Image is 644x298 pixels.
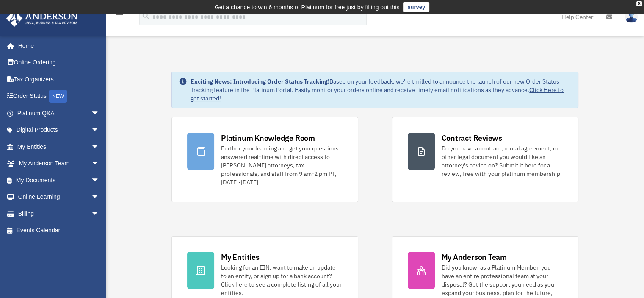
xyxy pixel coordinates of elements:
a: Billingarrow_drop_down [6,205,112,222]
span: arrow_drop_down [91,122,108,139]
a: Online Learningarrow_drop_down [6,189,112,206]
img: Anderson Advisors Platinum Portal [4,10,80,27]
div: My Anderson Team [442,252,507,262]
img: User Pic [625,11,638,23]
a: Contract Reviews Do you have a contract, rental agreement, or other legal document you would like... [392,117,578,202]
a: survey [403,2,429,12]
i: menu [114,12,124,22]
div: close [636,1,642,6]
div: Get a chance to win 6 months of Platinum for free just by filling out this [215,2,400,12]
a: Order StatusNEW [6,88,112,105]
a: Platinum Knowledge Room Further your learning and get your questions answered real-time with dire... [171,117,358,202]
div: Do you have a contract, rental agreement, or other legal document you would like an attorney's ad... [442,144,563,178]
i: search [141,11,151,21]
div: My Entities [221,252,259,262]
div: Contract Reviews [442,133,502,143]
a: Platinum Q&Aarrow_drop_down [6,105,112,122]
a: menu [114,15,124,22]
strong: Exciting News: Introducing Order Status Tracking! [191,78,329,85]
span: arrow_drop_down [91,205,108,223]
div: Based on your feedback, we're thrilled to announce the launch of our new Order Status Tracking fe... [191,77,571,103]
div: Further your learning and get your questions answered real-time with direct access to [PERSON_NAM... [221,144,342,187]
a: My Documentsarrow_drop_down [6,172,112,189]
span: arrow_drop_down [91,105,108,122]
div: NEW [49,90,67,103]
span: arrow_drop_down [91,138,108,156]
a: My Anderson Teamarrow_drop_down [6,155,112,172]
span: arrow_drop_down [91,189,108,206]
a: Events Calendar [6,222,112,239]
div: Looking for an EIN, want to make an update to an entity, or sign up for a bank account? Click her... [221,263,342,297]
a: My Entitiesarrow_drop_down [6,138,112,155]
a: Digital Productsarrow_drop_down [6,122,112,139]
span: arrow_drop_down [91,155,108,173]
a: Tax Organizers [6,71,112,88]
a: Click Here to get started! [191,86,564,102]
div: Platinum Knowledge Room [221,133,315,143]
span: arrow_drop_down [91,172,108,189]
a: Home [6,37,108,54]
a: Online Ordering [6,54,112,71]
